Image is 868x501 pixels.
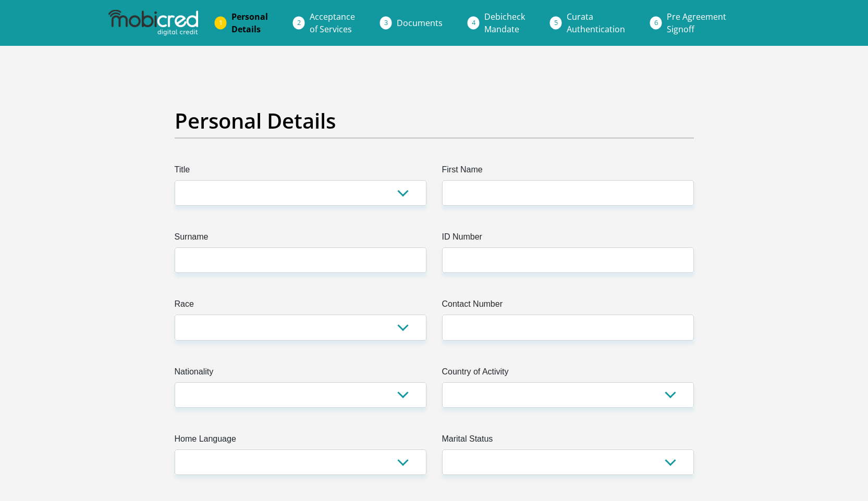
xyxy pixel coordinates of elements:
span: Personal Details [231,11,268,35]
label: Title [175,164,426,180]
input: First Name [442,180,694,206]
label: Contact Number [442,298,694,315]
input: Contact Number [442,315,694,340]
a: CurataAuthentication [558,6,633,40]
img: mobicred logo [108,10,198,36]
span: Curata Authentication [567,11,625,35]
label: Surname [175,231,426,247]
span: Documents [397,17,443,29]
label: Marital Status [442,433,694,449]
label: Country of Activity [442,366,694,382]
a: Documents [388,12,451,33]
span: Pre Agreement Signoff [667,11,726,35]
input: ID Number [442,247,694,273]
span: Acceptance of Services [310,11,355,35]
a: DebicheckMandate [476,6,533,40]
label: Nationality [175,366,426,382]
label: Race [175,298,426,315]
input: Surname [175,247,426,273]
label: ID Number [442,231,694,247]
label: Home Language [175,433,426,449]
h2: Personal Details [175,108,694,133]
a: Acceptanceof Services [301,6,363,40]
a: PersonalDetails [223,6,276,40]
span: Debicheck Mandate [484,11,525,35]
label: First Name [442,164,694,180]
a: Pre AgreementSignoff [658,6,735,40]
